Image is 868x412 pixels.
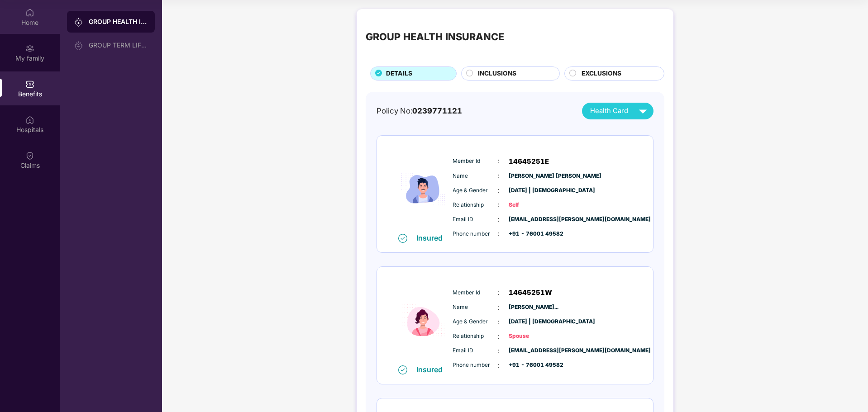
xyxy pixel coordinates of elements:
[74,18,83,27] img: svg+xml;base64,PHN2ZyB3aWR0aD0iMjAiIGhlaWdodD0iMjAiIHZpZXdCb3g9IjAgMCAyMCAyMCIgZmlsbD0ibm9uZSIgeG...
[635,103,651,119] img: svg+xml;base64,PHN2ZyB4bWxucz0iaHR0cDovL3d3dy53My5vcmcvMjAwMC9zdmciIHZpZXdCb3g9IjAgMCAyNCAyNCIgd2...
[498,185,500,195] span: :
[377,105,462,117] div: Policy No:
[453,289,498,297] span: Member Id
[25,115,34,124] img: svg+xml;base64,PHN2ZyBpZD0iSG9zcGl0YWxzIiB4bWxucz0iaHR0cDovL3d3dy53My5vcmcvMjAwMC9zdmciIHdpZHRoPS...
[498,303,500,313] span: :
[453,230,498,238] span: Phone number
[498,229,500,239] span: :
[509,332,554,341] span: Spouse
[398,365,407,374] img: svg+xml;base64,PHN2ZyB4bWxucz0iaHR0cDovL3d3dy53My5vcmcvMjAwMC9zdmciIHdpZHRoPSIxNiIgaGVpZ2h0PSIxNi...
[582,69,621,79] span: EXCLUSIONS
[25,44,34,53] img: svg+xml;base64,PHN2ZyB3aWR0aD0iMjAiIGhlaWdodD0iMjAiIHZpZXdCb3g9IjAgMCAyMCAyMCIgZmlsbD0ibm9uZSIgeG...
[590,106,628,116] span: Health Card
[453,317,498,326] span: Age & Gender
[453,186,498,195] span: Age & Gender
[453,157,498,166] span: Member Id
[509,361,554,369] span: +91 - 76001 49582
[74,41,83,50] img: svg+xml;base64,PHN2ZyB3aWR0aD0iMjAiIGhlaWdodD0iMjAiIHZpZXdCb3g9IjAgMCAyMCAyMCIgZmlsbD0ibm9uZSIgeG...
[89,42,148,49] div: GROUP TERM LIFE INSURANCE
[498,214,500,224] span: :
[498,317,500,327] span: :
[509,317,554,326] span: [DATE] | [DEMOGRAPHIC_DATA]
[416,233,448,242] div: Insured
[509,230,554,238] span: +91 - 76001 49582
[25,151,34,160] img: svg+xml;base64,PHN2ZyBpZD0iQ2xhaW0iIHhtbG5zPSJodHRwOi8vd3d3LnczLm9yZy8yMDAwL3N2ZyIgd2lkdGg9IjIwIi...
[509,287,552,298] span: 14645251W
[453,172,498,180] span: Name
[509,215,554,224] span: [EMAIL_ADDRESS][PERSON_NAME][DOMAIN_NAME]
[396,276,450,365] img: icon
[498,360,500,370] span: :
[498,156,500,166] span: :
[412,106,462,115] span: 0239771121
[478,69,516,79] span: INCLUSIONS
[416,365,448,374] div: Insured
[509,346,554,355] span: [EMAIL_ADDRESS][PERSON_NAME][DOMAIN_NAME]
[509,172,554,180] span: [PERSON_NAME] [PERSON_NAME]
[25,80,34,89] img: svg+xml;base64,PHN2ZyBpZD0iQmVuZWZpdHMiIHhtbG5zPSJodHRwOi8vd3d3LnczLm9yZy8yMDAwL3N2ZyIgd2lkdGg9Ij...
[498,288,500,298] span: :
[509,186,554,195] span: [DATE] | [DEMOGRAPHIC_DATA]
[509,303,554,312] span: [PERSON_NAME]...
[498,346,500,356] span: :
[89,17,148,26] div: GROUP HEALTH INSURANCE
[509,201,554,209] span: Self
[582,103,653,119] button: Health Card
[498,331,500,341] span: :
[366,29,504,44] div: GROUP HEALTH INSURANCE
[498,200,500,210] span: :
[386,69,412,79] span: DETAILS
[509,156,549,167] span: 14645251E
[498,171,500,181] span: :
[453,201,498,209] span: Relationship
[398,234,407,243] img: svg+xml;base64,PHN2ZyB4bWxucz0iaHR0cDovL3d3dy53My5vcmcvMjAwMC9zdmciIHdpZHRoPSIxNiIgaGVpZ2h0PSIxNi...
[453,346,498,355] span: Email ID
[453,303,498,312] span: Name
[25,8,34,17] img: svg+xml;base64,PHN2ZyBpZD0iSG9tZSIgeG1sbnM9Imh0dHA6Ly93d3cudzMub3JnLzIwMDAvc3ZnIiB3aWR0aD0iMjAiIG...
[453,361,498,369] span: Phone number
[453,215,498,224] span: Email ID
[453,332,498,341] span: Relationship
[396,145,450,233] img: icon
